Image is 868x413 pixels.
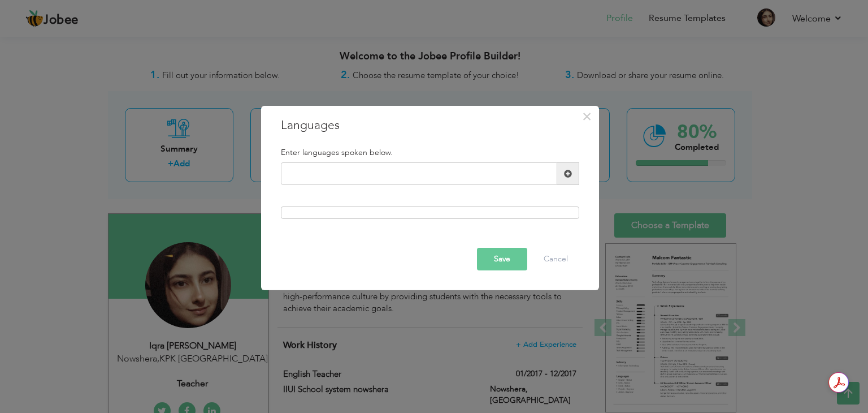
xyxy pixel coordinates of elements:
h5: Enter languages spoken below. [281,148,579,157]
button: Cancel [532,248,579,270]
h3: Languages [281,117,579,134]
span: × [582,106,592,127]
button: Close [578,107,596,126]
button: Save [477,248,527,270]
